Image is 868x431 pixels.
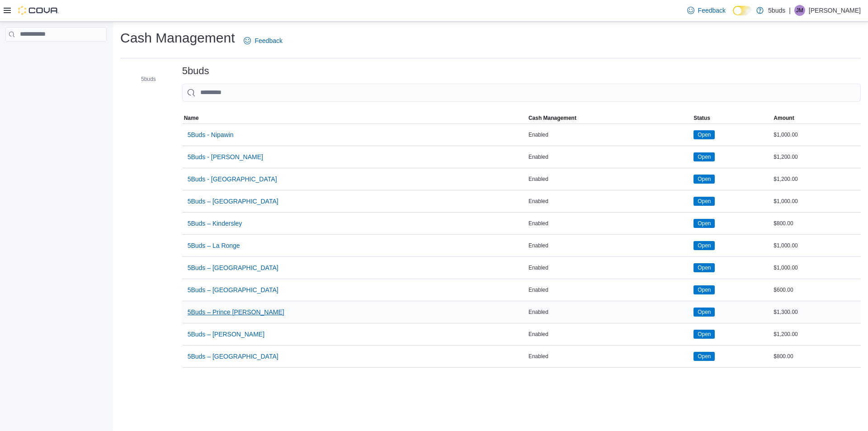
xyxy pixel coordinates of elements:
span: Open [693,130,715,139]
span: Open [698,286,711,294]
span: Open [693,175,715,184]
button: 5Buds – Kindersley [184,214,246,232]
button: 5buds [128,74,160,85]
span: Open [698,352,711,360]
div: $1,200.00 [772,152,861,162]
button: Cash Management [527,113,692,123]
span: 5Buds – [GEOGRAPHIC_DATA] [188,263,278,272]
div: Enabled [527,284,692,295]
span: Feedback [698,6,726,15]
div: $800.00 [772,218,861,229]
div: Enabled [527,307,692,317]
button: 5Buds – [GEOGRAPHIC_DATA] [184,281,282,299]
span: Amount [774,114,794,122]
span: 5Buds – [GEOGRAPHIC_DATA] [188,197,278,206]
span: Open [698,242,711,250]
div: Enabled [527,152,692,162]
span: 5Buds – [PERSON_NAME] [188,330,264,339]
button: 5Buds – [GEOGRAPHIC_DATA] [184,347,282,365]
span: 5Buds – [GEOGRAPHIC_DATA] [188,352,278,361]
span: Open [698,197,711,205]
div: Enabled [527,196,692,207]
span: Open [698,175,711,183]
button: 5Buds – [PERSON_NAME] [184,325,268,343]
div: $800.00 [772,351,861,362]
span: JM [796,5,803,16]
span: 5Buds – Prince [PERSON_NAME] [188,308,284,317]
div: $1,000.00 [772,262,861,273]
button: 5Buds – La Ronge [184,237,244,255]
button: Status [692,113,772,123]
span: Status [693,114,710,122]
a: Feedback [240,32,286,50]
span: 5Buds – [GEOGRAPHIC_DATA] [188,285,278,294]
div: Enabled [527,174,692,185]
span: Open [693,308,715,317]
nav: Complex example [5,43,107,65]
div: $1,200.00 [772,174,861,185]
span: 5buds [141,76,156,83]
button: 5Buds - [PERSON_NAME] [184,148,267,166]
div: Enabled [527,329,692,340]
p: | [789,5,791,16]
button: Amount [772,113,861,123]
div: Jeff Markling [794,5,805,16]
div: $1,200.00 [772,329,861,340]
div: Enabled [527,218,692,229]
button: 5Buds - [GEOGRAPHIC_DATA] [184,170,281,188]
span: Open [693,241,715,250]
div: $1,000.00 [772,129,861,140]
span: Open [693,352,715,361]
span: Cash Management [528,114,576,122]
span: Open [698,264,711,272]
a: Feedback [684,1,729,19]
p: [PERSON_NAME] [809,5,861,16]
span: Feedback [255,36,282,45]
div: Enabled [527,240,692,251]
span: Open [698,219,711,227]
span: Open [698,308,711,316]
div: $1,300.00 [772,307,861,317]
div: $1,000.00 [772,240,861,251]
span: Open [693,330,715,339]
div: $600.00 [772,284,861,295]
span: Open [693,152,715,161]
span: 5Buds - [PERSON_NAME] [188,152,263,161]
span: Open [693,197,715,206]
input: This is a search bar. As you type, the results lower in the page will automatically filter. [182,84,861,102]
span: 5Buds – Kindersley [188,219,242,228]
div: Enabled [527,351,692,362]
div: $1,000.00 [772,196,861,207]
span: Open [693,285,715,294]
span: Open [698,131,711,139]
button: Name [182,113,527,123]
span: Name [184,114,199,122]
button: 5Buds – [GEOGRAPHIC_DATA] [184,192,282,210]
span: 5Buds - [GEOGRAPHIC_DATA] [188,175,277,184]
h1: Cash Management [120,29,235,47]
span: Open [693,219,715,228]
input: Dark Mode [733,6,752,15]
span: 5Buds – La Ronge [188,241,240,250]
span: Open [693,263,715,272]
button: 5Buds – [GEOGRAPHIC_DATA] [184,259,282,277]
p: 5buds [768,5,785,16]
span: Open [698,153,711,161]
button: 5Buds – Prince [PERSON_NAME] [184,303,288,321]
span: Open [698,330,711,338]
div: Enabled [527,262,692,273]
span: 5Buds - Nipawin [188,130,234,139]
div: Enabled [527,129,692,140]
h3: 5buds [182,66,209,76]
img: Cova [18,6,59,15]
button: 5Buds - Nipawin [184,126,237,144]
